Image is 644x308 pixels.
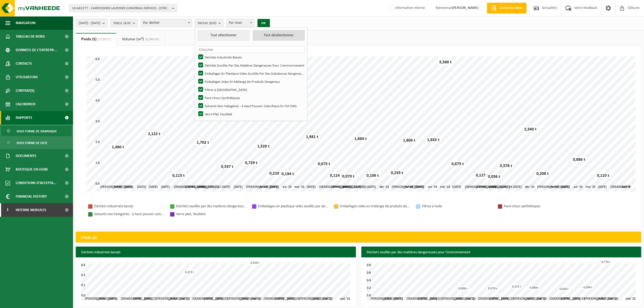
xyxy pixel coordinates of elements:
span: (0,240 m³) [144,38,159,41]
a: Poids (t) [76,33,116,45]
h2: Poids (t) [76,232,102,244]
span: Par mois [226,19,254,27]
span: Interne modules [16,203,46,217]
span: Utilisateurs [16,70,38,84]
span: Rapports [16,111,32,124]
div: 0,537 t [220,164,235,169]
span: 10-662277 - CARROSSERIE LAVOISIER (UNIVERSAL SERVICE) - [STREET_ADDRESS] [72,4,170,12]
label: Pare-chocs Synthétiques [197,94,305,102]
div: 1,832 t [426,137,441,143]
button: [DATE] - [DATE] [76,19,108,27]
div: 1,520 t [256,144,271,149]
span: Site(s) [113,19,131,27]
div: 0,194 t [280,171,295,177]
span: Navigation [16,16,35,30]
div: 0,372 t [184,270,195,274]
span: Financial History [16,190,47,203]
label: Solvants Non Halogénés - à Haut Pouvoir Calorifique En Fût 200L [197,102,305,110]
label: Filtres à [GEOGRAPHIC_DATA] [197,86,305,94]
label: Déchets Industriels Banals [197,53,305,61]
button: Tout sélectionner [197,30,250,41]
span: Déchet [198,19,216,27]
span: Calendrier [16,97,35,111]
div: 2,122 t [147,131,162,137]
strong: [PERSON_NAME] [452,6,479,10]
div: 1,702 t [195,140,210,145]
div: 1,884 t [353,136,368,142]
div: 0,675 t [316,161,332,167]
div: 0,127 t [474,173,490,178]
label: Déchets Souillés Par Des Matières Dangereuses Pour L'environnement [197,61,305,69]
button: Tout désélectionner [253,30,305,41]
div: 0,070 t [487,287,499,291]
a: Sous forme de liste [1,137,72,148]
div: 0,235 t [389,170,405,176]
span: Données de l'entrepr... [16,43,57,57]
span: Par déchet [141,19,192,27]
div: 0,770 t [600,260,612,264]
div: 2,340 t [523,127,538,132]
div: 0,056 t [559,287,570,291]
span: Demande devis [498,5,524,11]
div: 0,070 t [341,174,356,179]
div: 5,580 t [438,60,453,65]
span: Documents [16,149,36,163]
label: Emballages Vides En Mélange De Produits Dangereux [197,77,305,86]
div: 0,094 t [582,286,594,290]
span: [DATE] - [DATE] [79,19,100,27]
button: OK [257,19,270,28]
div: 1,981 t [305,134,320,140]
div: Pare-chocs synthétiques [504,203,574,210]
div: 0,210 t [268,171,283,176]
div: 0,208 t [535,171,550,176]
div: 0,068 t [457,287,469,291]
div: 0,115 t [511,285,523,289]
div: 1,806 t [402,138,417,143]
div: Déchets industriels banals [94,203,164,210]
label: Emballages En Plastique Vides Souillés Par Des Substances Dangereuses [197,69,305,77]
span: Sous forme de graphique [16,126,57,136]
div: 0,114 t [329,173,344,178]
label: Verre Plat, Feuilleté [197,110,305,118]
h3: Déchets souillés par des matières dangereuses pour l'environnement [361,247,642,258]
count: (8/8) [209,21,216,25]
label: Information interne [387,4,425,12]
h3: Déchets industriels banals [76,247,356,258]
a: Volume (m³) [117,33,165,45]
span: Boutique en ligne [16,163,48,176]
span: Contrat(s) [16,84,34,97]
div: Verre plat, feuilleté [176,211,246,218]
span: Sous forme de liste [16,138,47,148]
button: 10-662277 - CARROSSERIE LAVOISIER (UNIVERSAL SERVICE) - [STREET_ADDRESS] [69,4,177,12]
a: Demande devis [487,3,527,14]
div: 0,729 t [244,160,259,166]
div: 0,106 t [365,173,380,178]
button: Site(s)(4/4) [110,19,138,27]
div: Solvants non halogénés - à haut pouvoir calorifique en fût 200L [94,211,164,218]
a: Sous forme de graphique [1,126,72,136]
button: Déchet(8/8) [195,19,224,27]
div: 0,110 t [596,173,611,178]
span: Par mois [227,19,254,27]
span: Contacts [16,57,32,70]
span: I [5,203,10,217]
div: 0,578 t [498,163,514,169]
span: Conditions d'accepta... [16,176,57,190]
span: Par déchet [141,19,192,27]
div: 1,480 t [110,145,126,150]
div: 0,115 t [171,173,186,178]
div: Déchets souillés par des matières dangereuses pour l'environnement [176,203,246,210]
count: (4/4) [123,21,131,25]
input: Chercher [197,46,305,53]
div: Emballages en plastique vides souillés par des substances dangereuses [258,203,328,210]
span: Tableau de bord [16,30,45,43]
div: 0,558 t [249,261,261,265]
div: Filtres à huile [422,203,492,210]
div: 0,056 t [487,174,502,179]
div: 0,675 t [450,161,465,167]
div: 0,088 t [529,286,540,290]
span: (27,872 t) [97,38,111,41]
div: Emballages vides en mélange de produits dangereux [340,203,410,210]
div: 0,886 t [572,157,587,162]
